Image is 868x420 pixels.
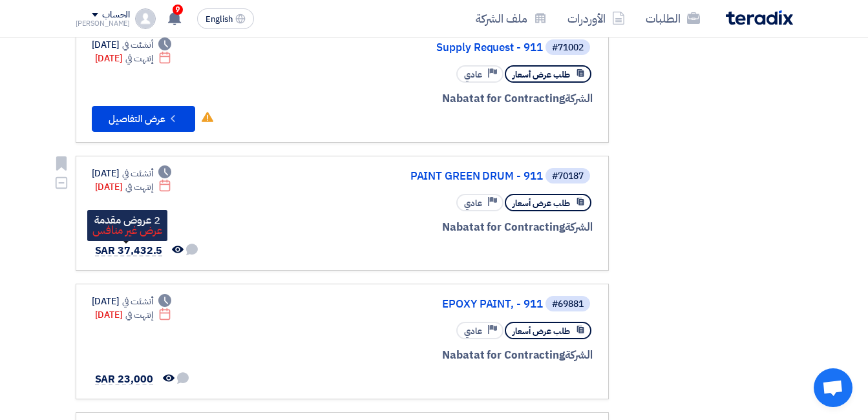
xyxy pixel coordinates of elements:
span: عادي [464,325,482,337]
a: الطلبات [635,3,710,34]
a: الأوردرات [557,3,635,34]
div: [DATE] [95,308,172,322]
button: عرض التفاصيل [92,106,195,132]
span: إنتهت في [125,52,153,65]
span: إنتهت في [125,308,153,322]
div: [DATE] [92,167,172,180]
span: طلب عرض أسعار [513,325,570,337]
div: [DATE] [92,295,172,308]
span: الشركة [565,347,593,363]
a: Supply Request - 911 [284,42,543,54]
div: Open chat [814,368,852,407]
span: عادي [464,197,482,209]
div: عرض غير منافس [92,226,162,236]
span: الشركة [565,90,593,107]
div: [DATE] [95,180,172,194]
div: #69881 [552,300,584,309]
span: SAR 37,432.5 [95,243,163,258]
a: PAINT GREEN DRUM - 911 [284,171,543,182]
span: SAR 23,000 [95,372,153,387]
a: ملف الشركة [465,3,557,34]
img: Teradix logo [726,10,793,25]
div: الحساب [102,10,130,21]
button: English [197,8,254,29]
div: [DATE] [95,52,172,65]
span: English [206,15,233,24]
div: Nabatat for Contracting [282,347,593,364]
span: أنشئت في [122,38,153,52]
a: EPOXY PAINT, - 911 [284,299,543,310]
span: أنشئت في [122,167,153,180]
img: profile_test.png [135,8,156,29]
div: #70187 [552,172,584,181]
div: Nabatat for Contracting [282,219,593,236]
div: 2 عروض مقدمة [92,215,162,226]
span: 9 [173,5,183,15]
span: طلب عرض أسعار [513,197,570,209]
span: إنتهت في [125,180,153,194]
span: أنشئت في [122,295,153,308]
span: طلب عرض أسعار [513,68,570,81]
div: Nabatat for Contracting [282,90,593,107]
div: [DATE] [92,38,172,52]
span: عادي [464,68,482,81]
div: #71002 [552,43,584,52]
div: [PERSON_NAME] [76,20,131,27]
span: الشركة [565,219,593,235]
